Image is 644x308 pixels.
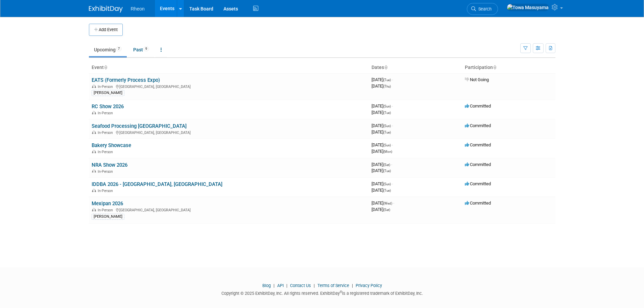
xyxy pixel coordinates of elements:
[391,162,392,167] span: -
[393,200,394,206] span: -
[272,283,276,288] span: |
[104,65,107,70] a: Sort by Event Name
[392,181,393,186] span: -
[92,207,366,212] div: [GEOGRAPHIC_DATA], [GEOGRAPHIC_DATA]
[92,123,187,129] a: Seafood Processing [GEOGRAPHIC_DATA]
[98,208,115,212] span: In-Person
[383,169,391,173] span: (Tue)
[476,6,492,11] span: Search
[128,43,154,56] a: Past9
[383,182,391,186] span: (Sun)
[493,65,496,70] a: Sort by Participation Type
[98,111,115,115] span: In-Person
[131,6,145,11] span: Rheon
[383,85,391,88] span: (Thu)
[372,84,391,89] span: [DATE]
[92,84,366,89] div: [GEOGRAPHIC_DATA], [GEOGRAPHIC_DATA]
[372,149,392,154] span: [DATE]
[92,169,96,173] img: In-Person Event
[465,142,491,147] span: Committed
[383,163,390,167] span: (Sat)
[372,77,393,82] span: [DATE]
[372,200,394,206] span: [DATE]
[372,168,391,173] span: [DATE]
[383,78,391,82] span: (Tue)
[98,150,115,154] span: In-Person
[98,131,115,135] span: In-Person
[369,62,462,73] th: Dates
[383,131,391,134] span: (Tue)
[392,123,393,128] span: -
[285,283,289,288] span: |
[312,283,316,288] span: |
[372,103,393,109] span: [DATE]
[392,77,393,82] span: -
[92,208,96,211] img: In-Person Event
[92,85,96,88] img: In-Person Event
[92,181,222,187] a: IDDBA 2026 - [GEOGRAPHIC_DATA], [GEOGRAPHIC_DATA]
[92,214,124,220] div: [PERSON_NAME]
[392,142,393,147] span: -
[383,189,391,192] span: (Tue)
[383,202,392,205] span: (Wed)
[383,111,391,115] span: (Tue)
[98,85,115,89] span: In-Person
[92,77,160,83] a: EATS (Formerly Process Expo)
[143,46,149,51] span: 9
[372,142,393,147] span: [DATE]
[350,283,355,288] span: |
[383,124,391,128] span: (Sun)
[507,4,549,11] img: Towa Masuyama
[372,162,392,167] span: [DATE]
[92,189,96,192] img: In-Person Event
[92,131,96,134] img: In-Person Event
[384,65,387,70] a: Sort by Start Date
[372,207,390,212] span: [DATE]
[92,103,124,110] a: RC Show 2026
[465,162,491,167] span: Committed
[290,283,311,288] a: Contact Us
[92,142,131,148] a: Bakery Showcase
[392,103,393,109] span: -
[465,77,489,82] span: Not Going
[465,181,491,186] span: Committed
[372,123,393,128] span: [DATE]
[383,150,392,153] span: (Mon)
[98,169,115,174] span: In-Person
[340,290,342,294] sup: ®
[465,103,491,109] span: Committed
[465,123,491,128] span: Committed
[89,43,127,56] a: Upcoming7
[89,6,123,13] img: ExhibitDay
[372,110,391,115] span: [DATE]
[92,150,96,153] img: In-Person Event
[116,46,122,51] span: 7
[356,283,382,288] a: Privacy Policy
[383,104,391,108] span: (Sun)
[277,283,284,288] a: API
[92,90,124,96] div: [PERSON_NAME]
[372,188,391,193] span: [DATE]
[383,143,391,147] span: (Sun)
[89,24,123,36] button: Add Event
[92,162,127,168] a: NRA Show 2026
[262,283,271,288] a: Blog
[465,200,491,206] span: Committed
[92,200,123,207] a: Mexipan 2026
[98,189,115,193] span: In-Person
[372,181,393,186] span: [DATE]
[89,62,369,73] th: Event
[372,129,391,135] span: [DATE]
[462,62,555,73] th: Participation
[317,283,349,288] a: Terms of Service
[92,111,96,114] img: In-Person Event
[467,3,498,15] a: Search
[92,129,366,135] div: [GEOGRAPHIC_DATA], [GEOGRAPHIC_DATA]
[383,208,390,212] span: (Sat)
